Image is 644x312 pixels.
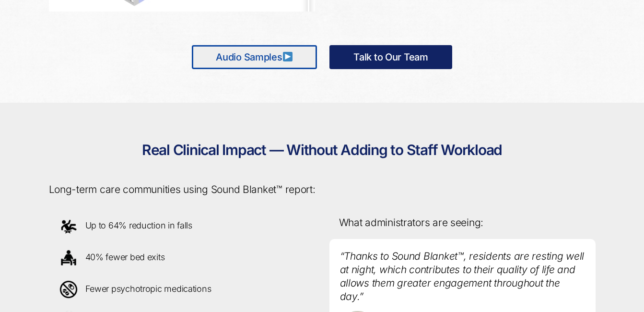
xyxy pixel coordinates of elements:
p: “Thanks to Sound Blanket™, residents are resting well at night, which contributes to their qualit... [329,239,596,304]
span: Job title [273,40,295,48]
a: Audio Samples [192,45,317,69]
p: What administrators are seeing: [339,216,586,229]
img: Icon depicting accomplishments [57,277,81,301]
p: Up to 64% reduction in falls [57,214,307,238]
span: Last name [273,1,303,8]
p: Fewer psychotropic medications [57,277,307,301]
h2: Real Clinical Impact — Without Adding to Staff Workload [49,132,596,169]
img: Icon depicting accomplishments [57,246,81,270]
img: ▶ [283,52,293,61]
span: How did you hear about us? [273,80,351,87]
a: Talk to Our Team [329,45,452,69]
p: Long-term care communities using Sound Blanket™ report: [49,183,596,196]
p: 40% fewer bed exits [57,246,307,270]
img: Icon depicting accomplishments [57,214,81,238]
